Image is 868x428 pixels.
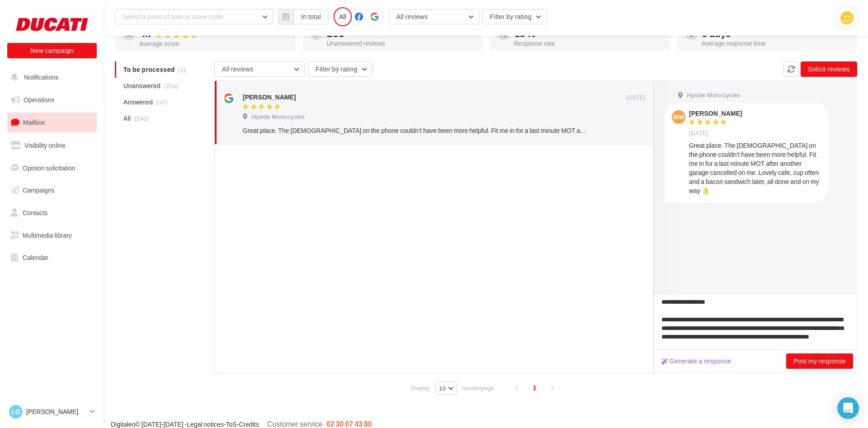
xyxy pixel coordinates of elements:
span: 10 [439,385,446,392]
a: Contacts [5,203,99,222]
button: All reviews [214,61,305,77]
a: Campaigns [5,181,99,200]
span: Customer service [267,419,323,428]
a: Credits [239,420,259,428]
button: Generate a response [658,356,735,367]
button: Notifications [5,68,95,87]
span: All reviews [396,13,428,20]
div: Great place. The [DEMOGRAPHIC_DATA] on the phone couldn't have been more helpful. Fit me in for a... [689,141,821,195]
div: [PERSON_NAME] [689,110,742,117]
a: LO [PERSON_NAME] [7,403,97,420]
div: 4.7 [139,28,288,39]
button: Post my response [786,353,853,369]
a: Legal notices [187,420,224,428]
div: Open Intercom Messenger [837,397,859,419]
a: Digitaleo [111,420,135,428]
span: Hyside Motorcycles [687,91,740,99]
span: (37) [156,99,167,106]
span: Campaigns [23,186,55,194]
button: Filter by rating [308,61,373,77]
span: Unanswered [123,81,160,90]
div: Response rate [514,40,663,47]
div: Average score [139,41,288,47]
span: 02 30 07 43 80 [326,419,372,428]
span: Contacts [23,209,47,216]
span: wm [673,113,684,122]
a: Operations [5,90,99,109]
button: 10 [435,382,457,395]
a: Multimedia library [5,226,99,245]
p: [PERSON_NAME] [26,407,86,416]
div: Average response time [702,40,850,47]
button: In total [278,9,329,24]
button: New campaign [7,43,97,58]
span: Mailbox [23,118,45,126]
span: Notifications [24,73,58,81]
div: 6 days [702,28,850,38]
span: Multimedia library [23,231,72,239]
span: Operations [24,96,54,103]
span: (240) [134,115,149,122]
a: Calendar [5,248,99,267]
div: [PERSON_NAME] [243,93,296,102]
button: Select a point of sale or store code [115,9,273,24]
span: results/page [462,384,494,392]
span: All [123,114,131,123]
span: (203) [164,82,178,89]
span: Display [410,384,430,392]
a: ToS [226,420,237,428]
span: 1 [528,381,542,395]
span: Calendar [23,254,48,261]
div: Great place. The [DEMOGRAPHIC_DATA] on the phone couldn't have been more helpful. Fit me in for a... [243,126,587,135]
button: Filter by rating [482,9,547,24]
span: © [DATE]-[DATE] - - - [111,420,372,428]
button: In total [293,9,329,24]
div: All [334,7,352,26]
a: Opinion solicitation [5,159,99,178]
span: Visibility online [24,141,66,149]
div: Unanswered reviews [327,40,476,47]
span: Select a point of sale or store code [123,13,223,20]
button: All reviews [389,9,479,24]
span: [DATE] [689,129,708,137]
span: Opinion solicitation [23,164,75,171]
div: 203 [327,28,476,38]
span: [DATE] [626,94,646,102]
a: Mailbox [5,113,99,132]
button: Solicit reviews [801,61,857,77]
span: All reviews [222,65,254,73]
a: Visibility online [5,136,99,155]
span: Hyside Motorcycles [251,113,305,121]
span: Answered [123,98,153,107]
div: 15 % [514,28,663,38]
span: LO [11,407,20,416]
